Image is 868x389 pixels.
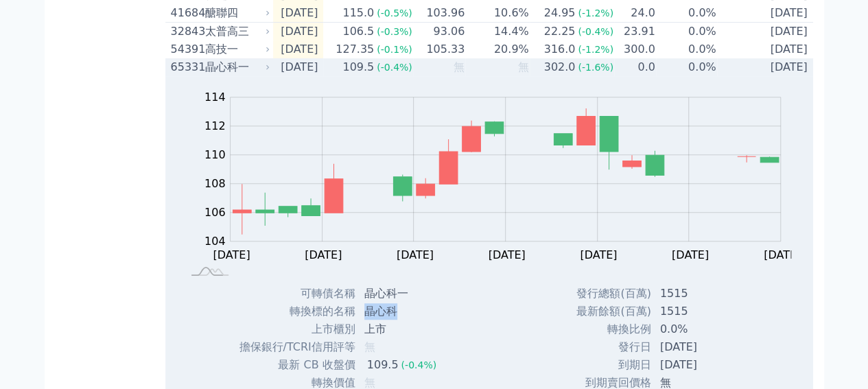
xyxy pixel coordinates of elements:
[205,23,268,40] div: 太普高三
[171,59,202,75] div: 65331
[541,23,578,40] div: 22.25
[222,356,355,374] td: 最新 CB 收盤價
[356,303,447,320] td: 晶心科
[541,59,578,75] div: 302.0
[518,60,529,73] span: 無
[578,62,613,73] span: (-1.6%)
[340,59,377,75] div: 109.5
[204,235,226,248] tspan: 104
[377,8,412,19] span: (-0.5%)
[541,41,578,58] div: 316.0
[563,303,652,320] td: 最新餘額(百萬)
[273,4,324,23] td: [DATE]
[614,23,656,41] td: 23.91
[413,4,466,23] td: 103.96
[578,44,613,55] span: (-1.2%)
[397,248,434,261] tspan: [DATE]
[656,40,717,58] td: 0.0%
[578,26,613,37] span: (-0.4%)
[652,303,755,320] td: 1515
[401,359,436,370] span: (-0.4%)
[204,148,226,161] tspan: 110
[465,4,529,23] td: 10.6%
[171,5,202,21] div: 41684
[614,4,656,23] td: 24.0
[222,338,355,356] td: 擔保銀行/TCRI信用評等
[717,23,813,41] td: [DATE]
[563,285,652,303] td: 發行總額(百萬)
[563,356,652,374] td: 到期日
[333,41,377,58] div: 127.35
[273,58,324,76] td: [DATE]
[364,376,375,389] span: 無
[652,356,755,374] td: [DATE]
[204,91,226,104] tspan: 114
[356,320,447,338] td: 上市
[205,5,268,21] div: 醣聯四
[563,338,652,356] td: 發行日
[171,23,202,40] div: 32843
[305,248,342,261] tspan: [DATE]
[273,40,324,58] td: [DATE]
[364,357,401,373] div: 109.5
[205,41,268,58] div: 高技一
[717,58,813,76] td: [DATE]
[222,285,355,303] td: 可轉債名稱
[465,23,529,41] td: 14.4%
[563,320,652,338] td: 轉換比例
[488,248,525,261] tspan: [DATE]
[578,8,613,19] span: (-1.2%)
[652,338,755,356] td: [DATE]
[377,44,412,55] span: (-0.1%)
[764,248,801,261] tspan: [DATE]
[656,58,717,76] td: 0.0%
[454,60,465,73] span: 無
[672,248,709,261] tspan: [DATE]
[652,320,755,338] td: 0.0%
[222,303,355,320] td: 轉換標的名稱
[340,23,377,40] div: 106.5
[656,4,717,23] td: 0.0%
[614,40,656,58] td: 300.0
[580,248,617,261] tspan: [DATE]
[204,206,226,219] tspan: 106
[377,62,412,73] span: (-0.4%)
[222,320,355,338] td: 上市櫃別
[717,40,813,58] td: [DATE]
[205,59,268,75] div: 晶心科一
[413,23,466,41] td: 93.06
[652,285,755,303] td: 1515
[364,340,375,353] span: 無
[614,58,656,76] td: 0.0
[273,23,324,41] td: [DATE]
[204,119,226,132] tspan: 112
[377,26,412,37] span: (-0.3%)
[213,248,250,261] tspan: [DATE]
[340,5,377,21] div: 115.0
[465,40,529,58] td: 20.9%
[413,40,466,58] td: 105.33
[656,23,717,41] td: 0.0%
[717,4,813,23] td: [DATE]
[204,177,226,190] tspan: 108
[197,91,801,261] g: Chart
[541,5,578,21] div: 24.95
[356,285,447,303] td: 晶心科一
[171,41,202,58] div: 54391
